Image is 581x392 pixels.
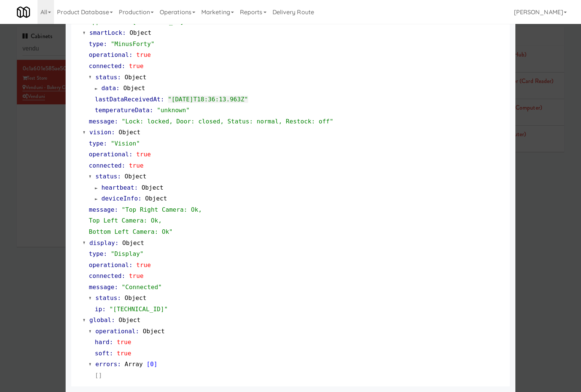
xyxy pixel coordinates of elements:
[114,118,118,125] span: :
[111,140,140,147] span: "Vision"
[136,51,151,58] span: true
[109,339,113,346] span: :
[102,306,106,313] span: :
[118,316,140,324] span: Object
[136,328,139,335] span: :
[129,51,133,58] span: :
[134,184,138,191] span: :
[90,316,111,324] span: global
[111,129,115,136] span: :
[129,272,144,279] span: true
[117,74,121,81] span: :
[89,206,114,213] span: message
[89,162,122,169] span: connected
[102,85,116,92] span: data
[129,162,144,169] span: true
[109,306,168,313] span: "[TECHNICAL_ID]"
[89,7,198,25] span: "SN: 0000573243413959 AppVersion: [TECHNICAL_ID]"
[96,173,117,180] span: status
[117,294,121,301] span: :
[89,261,129,269] span: operational
[143,328,165,335] span: Object
[96,294,117,301] span: status
[90,29,123,36] span: smartLock
[124,173,146,180] span: Object
[130,29,151,36] span: Object
[136,261,151,269] span: true
[95,339,109,346] span: hard
[122,162,126,169] span: :
[102,195,138,202] span: deviceInfo
[118,129,140,136] span: Object
[111,40,154,48] span: "MinusForty"
[129,151,133,158] span: :
[89,118,114,125] span: message
[136,151,151,158] span: true
[142,184,163,191] span: Object
[124,361,143,368] span: Array
[122,62,126,70] span: :
[117,339,131,346] span: true
[147,361,150,368] span: [
[116,85,120,92] span: :
[114,284,118,291] span: :
[17,6,30,19] img: Micromart
[168,96,248,103] span: "[DATE]T18:36:13.963Z"
[157,107,190,114] span: "unknown"
[95,96,160,103] span: lastDataReceivedAt
[117,173,121,180] span: :
[95,107,150,114] span: temperatureData
[95,350,109,357] span: soft
[115,239,119,246] span: :
[129,62,144,70] span: true
[96,361,117,368] span: errors
[102,184,135,191] span: heartbeat
[122,284,162,291] span: "Connected"
[89,40,103,48] span: type
[145,195,167,202] span: Object
[124,74,146,81] span: Object
[103,140,107,147] span: :
[96,328,136,335] span: operational
[90,129,111,136] span: vision
[114,206,118,213] span: :
[150,361,154,368] span: 0
[129,261,133,269] span: :
[160,96,164,103] span: :
[103,40,107,48] span: :
[154,361,157,368] span: ]
[138,195,142,202] span: :
[109,350,113,357] span: :
[122,239,144,246] span: Object
[89,272,122,279] span: connected
[90,239,115,246] span: display
[122,118,334,125] span: "Lock: locked, Door: closed, Status: normal, Restock: off"
[117,361,121,368] span: :
[103,250,107,257] span: :
[89,62,122,70] span: connected
[96,74,117,81] span: status
[122,272,126,279] span: :
[89,151,129,158] span: operational
[89,140,103,147] span: type
[89,284,114,291] span: message
[89,206,202,235] span: "Top Right Camera: Ok, Top Left Camera: Ok, Bottom Left Camera: Ok"
[95,306,102,313] span: ip
[111,316,115,324] span: :
[150,107,153,114] span: :
[89,51,129,58] span: operational
[89,250,103,257] span: type
[111,250,144,257] span: "Display"
[124,294,146,301] span: Object
[123,85,145,92] span: Object
[117,350,131,357] span: true
[122,29,126,36] span: :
